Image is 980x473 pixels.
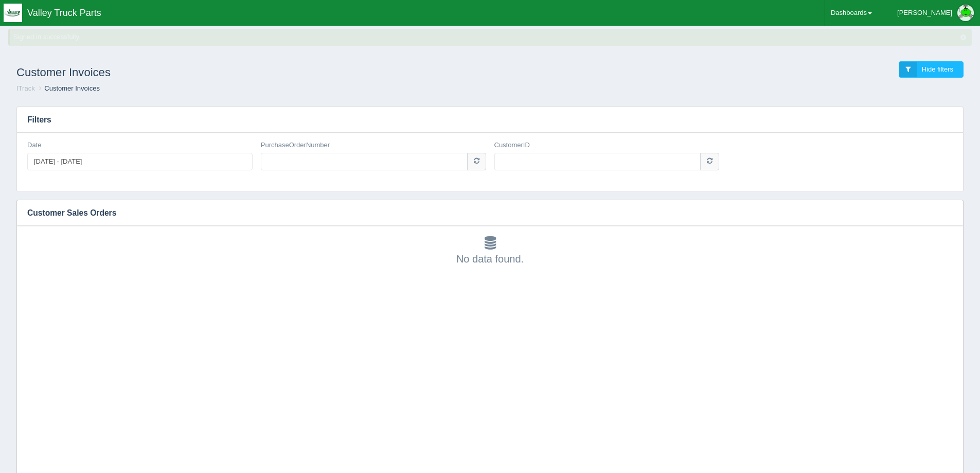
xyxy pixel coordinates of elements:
[957,5,974,21] img: Profile Picture
[17,107,963,133] h3: Filters
[16,61,490,84] h1: Customer Invoices
[37,84,100,94] li: Customer Invoices
[897,3,952,23] div: [PERSON_NAME]
[261,141,330,150] label: PurchaseOrderNumber
[899,61,964,78] a: Hide filters
[13,32,970,42] div: Signed in successfully.
[17,200,948,226] h3: Customer Sales Orders
[16,84,35,92] a: ITrack
[494,141,530,150] label: CustomerID
[27,141,41,150] label: Date
[27,236,953,266] div: No data found.
[922,65,953,73] span: Hide filters
[27,8,101,18] span: Valley Truck Parts
[4,4,22,22] img: q1blfpkbivjhsugxdrfq.png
